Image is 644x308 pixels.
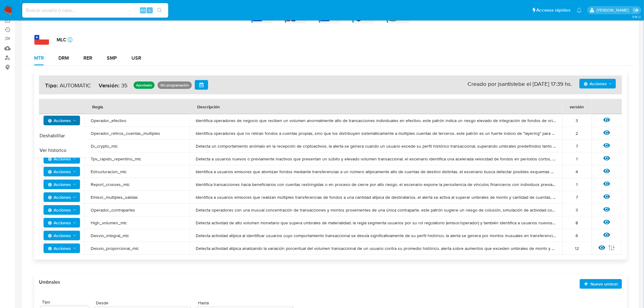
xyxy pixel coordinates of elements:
[633,7,639,13] a: Salir
[597,7,631,13] p: vladimir.samezuk@mercadolibre.com
[153,6,166,15] button: search-icon
[22,6,168,14] input: Buscar usuario o caso...
[577,8,582,13] a: Notificaciones
[537,7,571,13] span: Accesos rápidos
[141,7,145,13] span: Alt
[149,7,151,13] span: s
[632,14,641,19] span: 3.161.2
